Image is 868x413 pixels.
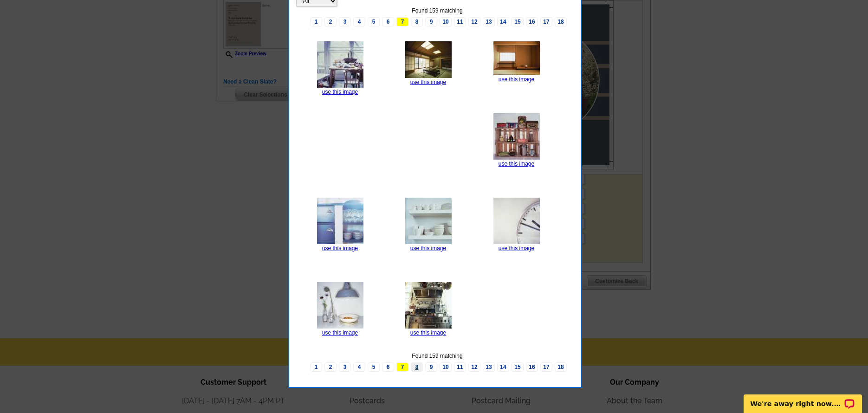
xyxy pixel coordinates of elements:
img: th_108059.JPG [317,282,363,329]
a: use this image [410,245,446,252]
a: 1 [310,362,322,372]
a: use this image [499,76,534,83]
a: 8 [411,17,423,26]
img: th_108058.JPG [493,198,540,244]
a: 3 [339,17,351,26]
a: use this image [322,245,358,252]
img: th_108053.JPG [405,41,452,78]
a: 11 [454,17,466,26]
a: 3 [339,362,351,372]
a: 2 [324,17,337,26]
a: 16 [526,362,538,372]
img: th_108056.JPG [317,198,363,244]
a: use this image [499,245,534,252]
img: th_108057.JPG [405,198,452,244]
a: 12 [468,362,480,372]
a: 8 [411,362,423,372]
a: 13 [483,17,495,26]
a: 15 [512,17,524,26]
div: Found 159 matching [296,352,579,360]
a: 13 [483,362,495,372]
a: 14 [497,362,509,372]
a: 4 [353,17,365,26]
a: 14 [497,17,509,26]
a: use this image [322,329,358,336]
a: 9 [425,17,437,26]
a: 10 [440,17,452,26]
img: th_108052.JPG [317,41,363,88]
a: 6 [382,17,394,26]
a: 2 [324,362,337,372]
span: 7 [396,17,408,26]
a: use this image [322,89,358,95]
a: 6 [382,362,394,372]
span: 7 [396,362,408,372]
a: 18 [555,17,567,26]
a: use this image [410,329,446,336]
a: 16 [526,17,538,26]
a: 15 [512,362,524,372]
a: use this image [410,79,446,85]
a: 9 [425,362,437,372]
a: 10 [440,362,452,372]
a: 1 [310,17,322,26]
a: 11 [454,362,466,372]
img: th_108054.JPG [493,41,540,75]
a: 12 [468,17,480,26]
a: 5 [368,17,380,26]
a: 18 [555,362,567,372]
img: th_108055.JPG [493,113,540,160]
a: 17 [540,362,552,372]
iframe: LiveChat chat widget [738,384,868,413]
a: use this image [499,161,534,167]
a: 4 [353,362,365,372]
img: th_108060.JPG [405,282,452,329]
div: Found 159 matching [296,6,579,15]
a: 17 [540,17,552,26]
a: 5 [368,362,380,372]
